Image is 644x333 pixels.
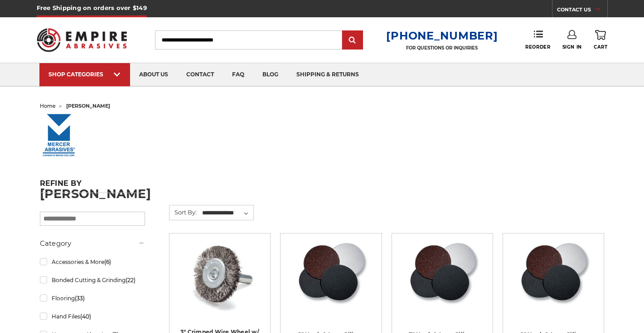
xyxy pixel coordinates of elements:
[40,238,145,249] h5: Category
[386,45,498,51] p: FOR QUESTIONS OR INQUIRIES
[126,277,136,283] span: (22)
[104,258,111,265] span: (6)
[40,113,78,158] img: mercerlogo_1427640391__81402.original.jpg
[40,254,145,270] a: Accessories & More
[517,240,590,313] img: Silicon Carbide 6" Hook & Loop Edger Discs
[406,240,479,313] img: Silicon Carbide 7" Hook & Loop Edger Discs
[253,63,287,86] a: blog
[40,103,56,109] a: home
[594,44,607,50] span: Cart
[40,188,605,200] h1: [PERSON_NAME]
[223,63,253,86] a: faq
[66,103,110,109] span: [PERSON_NAME]
[287,63,368,86] a: shipping & returns
[557,5,607,17] a: CONTACT US
[509,240,597,328] a: Silicon Carbide 6" Hook & Loop Edger Discs
[525,44,550,50] span: Reorder
[130,63,177,86] a: about us
[177,63,223,86] a: contact
[525,30,550,50] a: Reorder
[40,179,145,193] h5: Refine by
[40,272,145,288] a: Bonded Cutting & Grinding
[184,240,256,313] img: Crimped Wire Wheel with Shank Non Magnetic
[37,22,127,58] img: Empire Abrasives
[294,240,368,313] img: Silicon Carbide 8" Hook & Loop Edger Discs
[562,44,582,50] span: Sign In
[201,206,253,220] select: Sort By:
[40,308,145,324] a: Hand Files
[80,313,91,320] span: (40)
[48,71,121,78] div: SHOP CATEGORIES
[594,30,607,50] a: Cart
[386,29,498,42] a: [PHONE_NUMBER]
[344,31,362,50] input: Submit
[176,240,264,328] a: Crimped Wire Wheel with Shank Non Magnetic
[169,205,197,219] label: Sort By:
[287,240,375,328] a: Silicon Carbide 8" Hook & Loop Edger Discs
[75,295,85,302] span: (33)
[398,240,486,328] a: Silicon Carbide 7" Hook & Loop Edger Discs
[40,290,145,306] a: Flooring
